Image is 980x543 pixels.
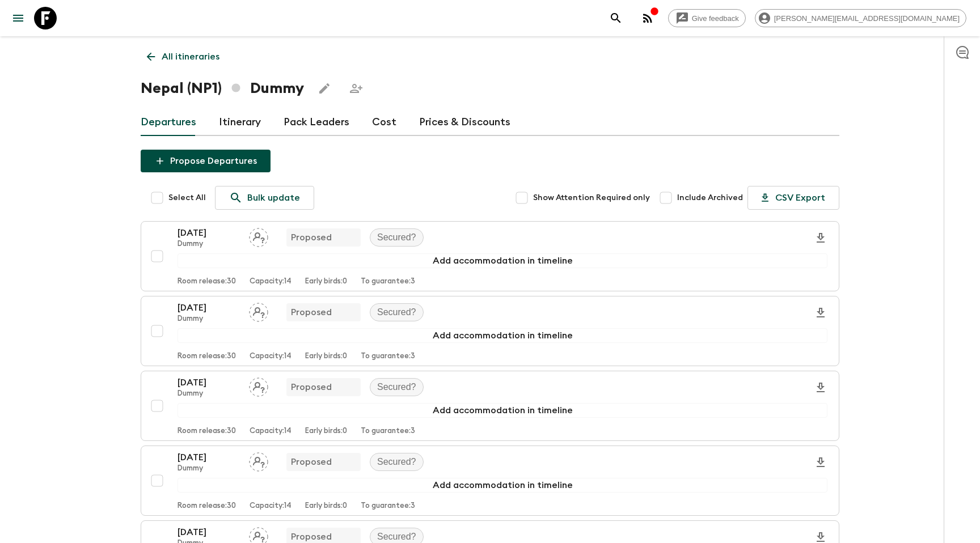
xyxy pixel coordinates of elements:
[291,306,332,319] p: Proposed
[178,525,240,539] p: [DATE]
[178,389,240,398] p: Dummy
[291,455,332,469] p: Proposed
[814,381,827,394] svg: Download Onboarding
[370,303,424,321] div: Secured?
[178,328,827,343] div: Add accommodation in timeline
[7,7,29,29] button: menu
[345,77,367,100] span: Share this itinerary
[178,403,827,418] div: Add accommodation in timeline
[178,451,240,464] p: [DATE]
[533,192,650,203] span: Show Attention Required only
[768,14,966,23] span: [PERSON_NAME][EMAIL_ADDRESS][DOMAIN_NAME]
[162,50,219,63] p: All itineraries
[178,226,240,240] p: [DATE]
[370,378,424,396] div: Secured?
[419,109,510,136] a: Prices & Discounts
[305,427,347,436] p: Early birds: 0
[250,502,292,511] p: Capacity: 14
[377,231,416,244] p: Secured?
[249,231,268,240] span: Assign pack leader
[361,352,415,361] p: To guarantee: 3
[291,380,332,394] p: Proposed
[372,109,396,136] a: Cost
[141,45,226,68] a: All itineraries
[814,456,827,469] svg: Download Onboarding
[141,109,196,136] a: Departures
[249,381,268,390] span: Assign pack leader
[305,352,347,361] p: Early birds: 0
[377,306,416,319] p: Secured?
[178,502,236,511] p: Room release: 30
[677,192,743,203] span: Include Archived
[361,427,415,436] p: To guarantee: 3
[178,315,240,324] p: Dummy
[141,446,839,516] button: [DATE]DummyAssign pack leaderProposedSecured?Add accommodation in timelineRoom release:30Capacity...
[291,231,332,244] p: Proposed
[141,296,839,366] button: [DATE]DummyAssign pack leaderProposedSecured?Add accommodation in timelineRoom release:30Capacity...
[814,231,827,245] svg: Download Onboarding
[668,9,746,27] a: Give feedback
[250,352,292,361] p: Capacity: 14
[178,301,240,315] p: [DATE]
[370,453,424,471] div: Secured?
[178,478,827,493] div: Add accommodation in timeline
[141,221,839,291] button: [DATE]DummyAssign pack leaderProposedSecured?Add accommodation in timelineRoom release:30Capacity...
[814,306,827,320] svg: Download Onboarding
[377,380,416,394] p: Secured?
[141,150,271,172] button: Propose Departures
[249,306,268,315] span: Assign pack leader
[168,192,206,203] span: Select All
[305,277,347,286] p: Early birds: 0
[178,277,236,286] p: Room release: 30
[747,186,839,210] button: CSV Export
[370,228,424,247] div: Secured?
[377,455,416,469] p: Secured?
[141,77,304,100] h1: Nepal (NP1) Dummy
[361,277,415,286] p: To guarantee: 3
[141,371,839,441] button: [DATE]DummyAssign pack leaderProposedSecured?Add accommodation in timelineRoom release:30Capacity...
[249,531,268,540] span: Assign pack leader
[605,7,627,29] button: search adventures
[686,14,745,23] span: Give feedback
[249,456,268,465] span: Assign pack leader
[215,186,314,210] a: Bulk update
[178,253,827,268] div: Add accommodation in timeline
[361,502,415,511] p: To guarantee: 3
[755,9,966,27] div: [PERSON_NAME][EMAIL_ADDRESS][DOMAIN_NAME]
[178,240,240,249] p: Dummy
[178,464,240,473] p: Dummy
[219,109,261,136] a: Itinerary
[178,376,240,389] p: [DATE]
[284,109,349,136] a: Pack Leaders
[313,77,336,100] button: Edit this itinerary
[178,352,236,361] p: Room release: 30
[305,502,347,511] p: Early birds: 0
[250,277,292,286] p: Capacity: 14
[247,191,300,205] p: Bulk update
[178,427,236,436] p: Room release: 30
[250,427,292,436] p: Capacity: 14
